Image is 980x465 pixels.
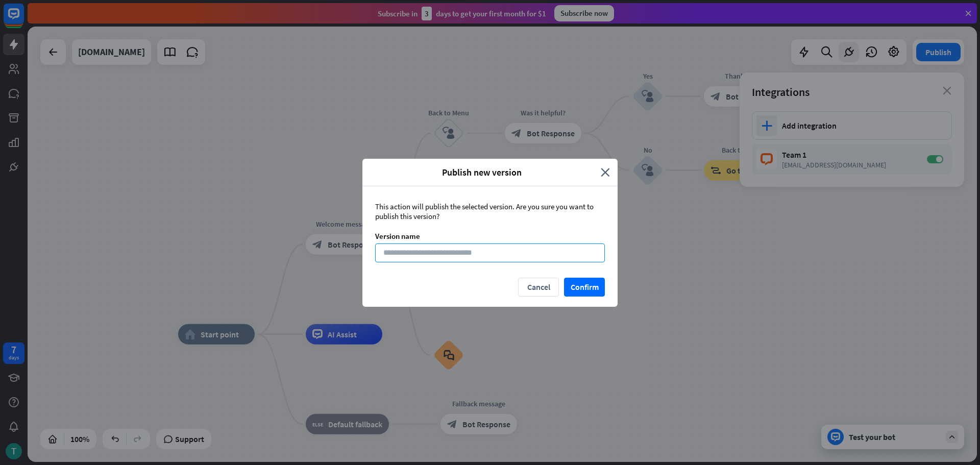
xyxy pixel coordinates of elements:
i: close [601,166,610,178]
button: Cancel [518,278,559,297]
button: Open LiveChat chat widget [8,4,39,35]
div: This action will publish the selected version. Are you sure you want to publish this version? [375,202,605,221]
div: Version name [375,231,605,241]
button: Confirm [564,278,605,297]
span: Publish new version [370,166,593,178]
